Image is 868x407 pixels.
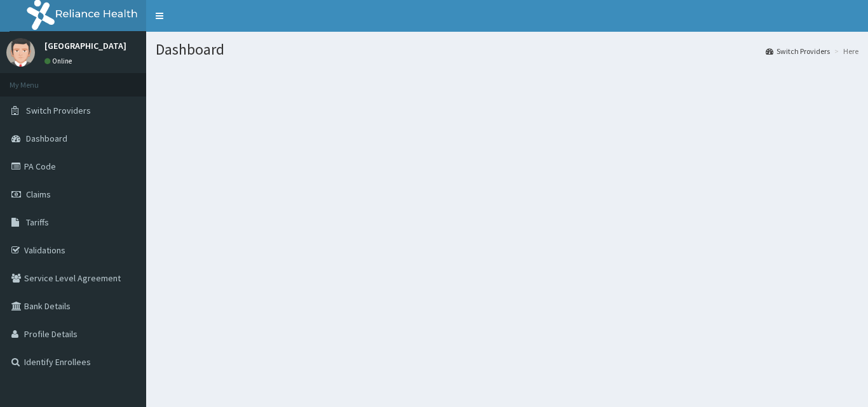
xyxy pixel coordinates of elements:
[6,38,35,67] img: User Image
[831,46,858,57] li: Here
[26,133,67,144] span: Dashboard
[26,217,49,228] span: Tariffs
[26,105,91,116] span: Switch Providers
[26,189,51,200] span: Claims
[44,41,126,50] p: [GEOGRAPHIC_DATA]
[766,46,830,57] a: Switch Providers
[44,57,75,65] a: Online
[156,41,858,58] h1: Dashboard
